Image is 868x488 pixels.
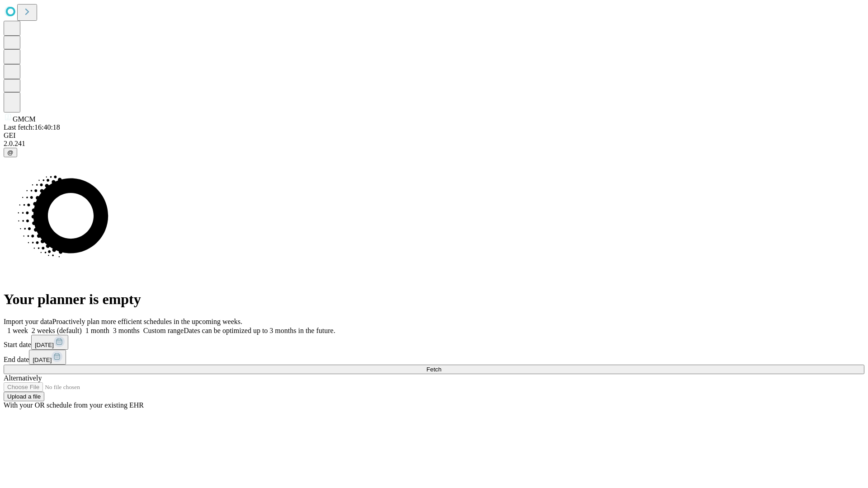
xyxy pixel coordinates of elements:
[184,327,335,334] span: Dates can be optimized up to 3 months in the future.
[426,366,441,373] span: Fetch
[4,140,864,148] div: 2.0.241
[4,335,864,350] div: Start date
[29,350,66,365] button: [DATE]
[143,327,184,334] span: Custom range
[4,318,52,325] span: Import your data
[4,365,864,374] button: Fetch
[13,115,36,123] span: GMCM
[4,123,60,131] span: Last fetch: 16:40:18
[85,327,109,334] span: 1 month
[7,149,14,156] span: @
[7,327,28,334] span: 1 week
[4,401,144,409] span: With your OR schedule from your existing EHR
[113,327,140,334] span: 3 months
[4,392,44,401] button: Upload a file
[4,350,864,365] div: End date
[4,291,864,308] h1: Your planner is empty
[4,148,17,157] button: @
[4,374,42,382] span: Alternatively
[31,335,68,350] button: [DATE]
[4,131,864,140] div: GEI
[32,327,82,334] span: 2 weeks (default)
[35,342,54,348] span: [DATE]
[33,357,52,363] span: [DATE]
[52,318,242,325] span: Proactively plan more efficient schedules in the upcoming weeks.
